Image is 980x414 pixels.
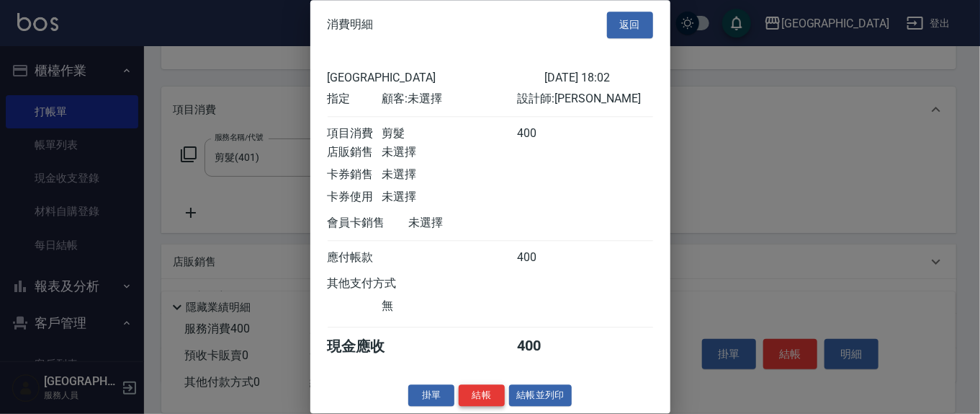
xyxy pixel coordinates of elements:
[328,92,382,107] div: 指定
[409,216,544,231] div: 未選擇
[382,126,517,141] div: 剪髮
[517,337,571,356] div: 400
[517,92,652,107] div: 設計師: [PERSON_NAME]
[544,71,653,84] div: [DATE] 18:02
[328,216,409,231] div: 會員卡銷售
[607,12,653,38] button: 返回
[509,384,572,407] button: 結帳並列印
[328,190,382,205] div: 卡券使用
[328,126,382,141] div: 項目消費
[328,276,436,291] div: 其他支付方式
[382,190,517,205] div: 未選擇
[328,145,382,160] div: 店販銷售
[328,167,382,182] div: 卡券銷售
[459,384,505,407] button: 結帳
[382,145,517,160] div: 未選擇
[328,337,409,356] div: 現金應收
[517,126,571,141] div: 400
[517,250,571,265] div: 400
[328,250,382,265] div: 應付帳款
[382,92,517,107] div: 顧客: 未選擇
[328,18,374,32] span: 消費明細
[408,384,454,407] button: 掛單
[328,71,544,84] div: [GEOGRAPHIC_DATA]
[382,167,517,182] div: 未選擇
[382,299,517,314] div: 無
